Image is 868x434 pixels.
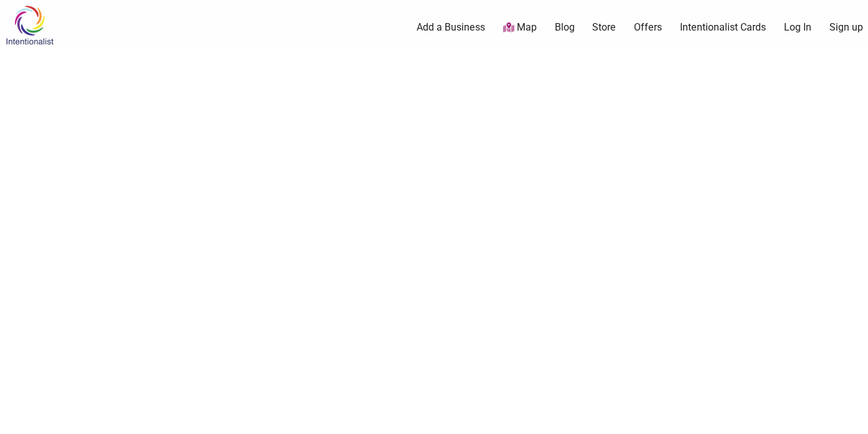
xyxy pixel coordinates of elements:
[592,21,616,34] a: Store
[634,21,662,34] a: Offers
[503,21,537,35] a: Map
[555,21,575,34] a: Blog
[680,21,766,34] a: Intentionalist Cards
[829,21,863,34] a: Sign up
[784,21,811,34] a: Log In
[417,21,485,34] a: Add a Business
